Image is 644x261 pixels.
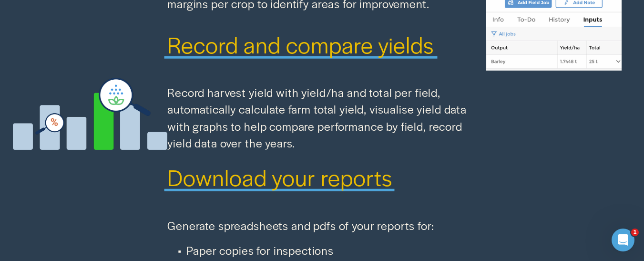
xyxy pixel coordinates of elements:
span: Record and compare yields [167,29,434,60]
p: Record harvest yield with yield/ha and total per field, automatically calculate farm total yield,... [167,84,476,151]
p: Paper copies for inspections [186,242,476,259]
iframe: Intercom live chat [612,229,634,251]
p: Generate spreadsheets and pdfs of your reports for: [167,217,476,234]
span: 1 [631,229,639,236]
span: Download your reports [167,161,392,193]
